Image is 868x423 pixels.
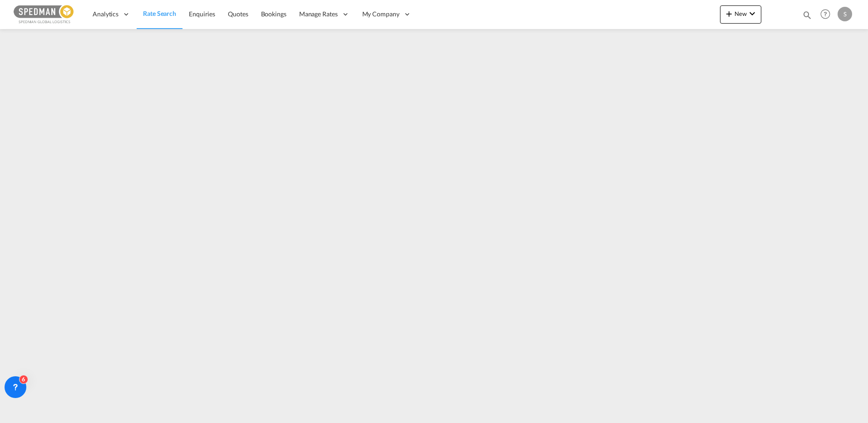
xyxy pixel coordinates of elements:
[818,6,838,23] div: Help
[362,10,399,19] span: My Company
[747,8,758,19] md-icon: icon-chevron-down
[720,5,761,24] button: icon-plus 400-fgNewicon-chevron-down
[724,10,758,17] span: New
[802,10,812,20] md-icon: icon-magnify
[838,7,852,21] div: S
[93,10,118,19] span: Analytics
[299,10,338,19] span: Manage Rates
[189,10,215,18] span: Enquiries
[228,10,248,18] span: Quotes
[143,10,176,17] span: Rate Search
[261,10,286,18] span: Bookings
[802,10,812,24] div: icon-magnify
[724,8,735,19] md-icon: icon-plus 400-fg
[14,4,75,25] img: c12ca350ff1b11efb6b291369744d907.png
[818,6,833,22] span: Help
